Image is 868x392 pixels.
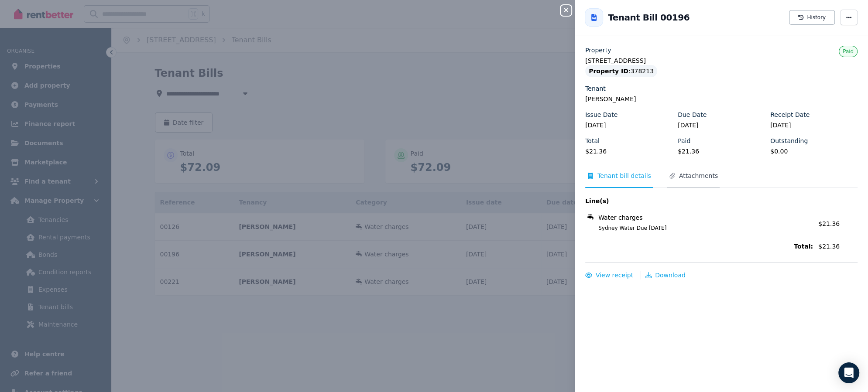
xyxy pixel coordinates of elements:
[585,65,657,77] div: : 378213
[678,136,690,145] label: Paid
[843,48,854,55] span: Paid
[770,110,810,119] label: Receipt Date
[585,242,813,251] span: Total:
[585,56,858,65] legend: [STREET_ADDRESS]
[678,147,765,156] legend: $21.36
[608,11,690,24] h2: Tenant Bill 00196
[585,121,672,130] legend: [DATE]
[588,225,813,232] span: Sydney Water Due [DATE]
[679,171,718,180] span: Attachments
[598,213,642,222] span: Water charges
[818,220,840,227] span: $21.36
[678,110,707,119] label: Due Date
[585,171,858,188] nav: Tabs
[589,67,628,75] span: Property ID
[770,147,858,156] legend: $0.00
[770,136,808,145] label: Outstanding
[585,84,606,93] label: Tenant
[585,271,633,280] button: View receipt
[818,242,858,251] span: $21.36
[789,10,835,25] button: History
[585,95,858,103] legend: [PERSON_NAME]
[838,362,859,383] div: Open Intercom Messenger
[770,121,858,130] legend: [DATE]
[596,272,633,279] span: View receipt
[585,197,813,205] span: Line(s)
[585,136,600,145] label: Total
[645,271,686,280] button: Download
[597,171,651,180] span: Tenant bill details
[585,46,611,55] label: Property
[655,272,686,279] span: Download
[585,147,672,156] legend: $21.36
[585,110,618,119] label: Issue Date
[678,121,765,130] legend: [DATE]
